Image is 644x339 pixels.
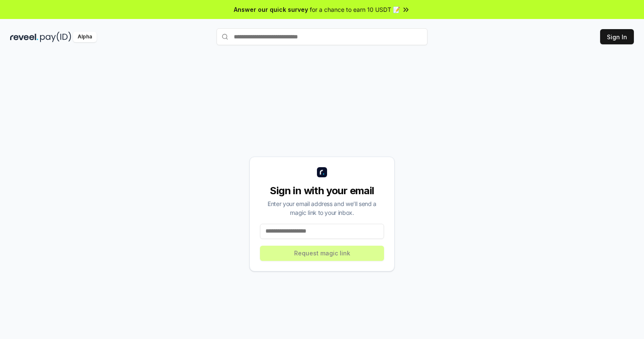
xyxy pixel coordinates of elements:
img: pay_id [40,32,71,42]
div: Enter your email address and we’ll send a magic link to your inbox. [260,199,384,217]
div: Alpha [73,32,97,42]
img: reveel_dark [10,32,38,42]
span: for a chance to earn 10 USDT 📝 [310,5,400,14]
button: Sign In [600,29,634,44]
div: Sign in with your email [260,184,384,198]
span: Answer our quick survey [234,5,308,14]
img: logo_small [317,167,327,177]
